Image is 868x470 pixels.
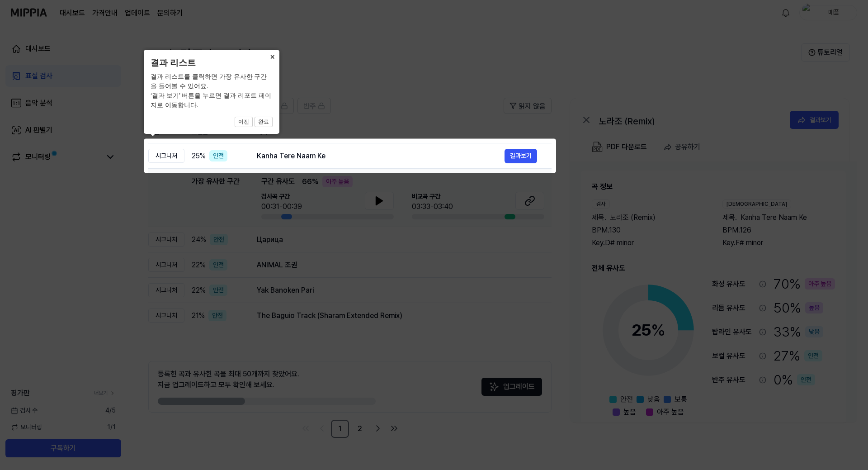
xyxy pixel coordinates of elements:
div: 안전 [209,150,227,161]
button: 결과보기 [505,149,537,163]
div: 결과 리스트를 클릭하면 가장 유사한 구간을 들어볼 수 있어요. ‘결과 보기’ 버튼을 누르면 결과 리포트 페이지로 이동합니다. [151,72,273,110]
button: 이전 [235,117,253,128]
div: Kanha Tere Naam Ke [257,151,505,161]
button: 완료 [255,117,273,128]
div: 시그니처 [148,149,184,163]
span: 25 % [192,151,206,161]
button: Close [265,50,279,62]
header: 결과 리스트 [151,57,273,70]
